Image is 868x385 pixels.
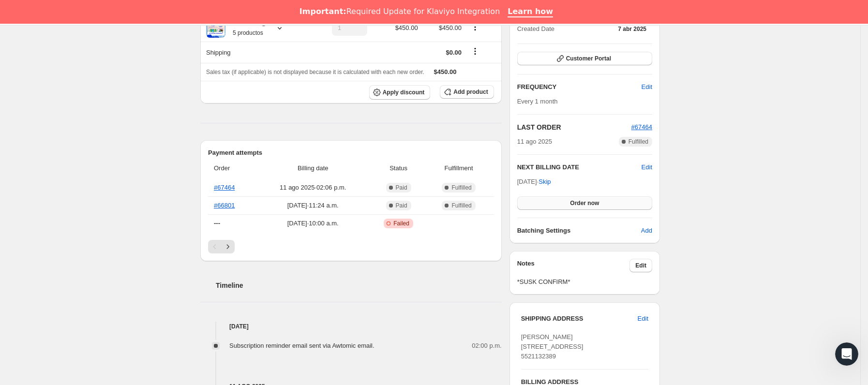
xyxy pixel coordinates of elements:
[233,30,263,36] small: 5 productos
[451,202,471,209] span: Fulfilled
[517,82,642,92] h2: FREQUENCY
[632,311,654,326] button: Edit
[467,46,483,57] button: Shipping actions
[395,24,418,31] span: $450.00
[517,52,652,65] button: Customer Portal
[635,262,646,269] span: Edit
[258,183,368,192] span: 11 ago 2025 · 02:06 p.m.
[517,178,551,185] span: [DATE] ·
[570,199,599,207] span: Order now
[517,196,652,210] button: Order now
[439,24,462,31] span: $450.00
[636,79,658,95] button: Edit
[517,259,630,272] h3: Notes
[566,55,611,62] span: Customer Portal
[446,49,462,56] span: $0.00
[517,98,558,105] span: Every 1 month
[521,314,638,324] h3: SHIPPING ADDRESS
[434,68,457,75] span: $450.00
[258,219,368,228] span: [DATE] · 10:00 a.m.
[517,24,554,34] span: Created Date
[369,85,431,100] button: Apply discount
[467,22,483,32] button: Product actions
[393,220,409,227] span: Failed
[631,122,652,132] button: #67464
[208,148,494,158] h2: Payment attempts
[635,223,658,238] button: Add
[642,82,652,92] span: Edit
[835,342,858,366] iframe: Intercom live chat
[517,163,642,172] h2: NEXT BILLING DATE
[533,174,556,190] button: Skip
[517,277,652,287] span: *SUSK CONFIRM*
[216,281,502,290] h2: Timeline
[638,314,648,324] span: Edit
[208,158,255,179] th: Order
[221,240,235,253] button: Siguiente
[453,88,488,96] span: Add product
[521,333,584,360] span: [PERSON_NAME] [STREET_ADDRESS] 5521132389
[396,202,407,209] span: Paid
[200,322,502,331] h4: [DATE]
[208,240,494,253] nav: Paginación
[214,202,235,209] a: #66801
[508,7,553,17] a: Learn how
[258,163,368,173] span: Billing date
[206,69,424,75] span: Sales tax (if applicable) is not displayed because it is calculated with each new order.
[631,123,652,131] a: #67464
[299,7,346,16] b: Important:
[214,184,235,191] a: #67464
[539,177,551,187] span: Skip
[618,25,646,33] span: 7 abr 2025
[374,163,424,173] span: Status
[229,342,374,349] span: Subscription reminder email sent via Awtomic email.
[517,226,641,236] h6: Batching Settings
[629,259,652,272] button: Edit
[440,85,494,99] button: Add product
[396,184,407,192] span: Paid
[214,220,220,227] span: ---
[451,184,471,192] span: Fulfilled
[642,163,652,172] button: Edit
[641,226,652,236] span: Add
[472,341,501,351] span: 02:00 p.m.
[429,163,488,173] span: Fulfillment
[612,22,652,36] button: 7 abr 2025
[383,89,425,96] span: Apply discount
[517,137,552,147] span: 11 ago 2025
[629,138,648,146] span: Fulfilled
[225,18,267,38] div: Plan Aliad@
[200,42,307,63] th: Shipping
[517,122,631,132] h2: LAST ORDER
[299,7,500,16] div: Required Update for Klaviyo Integration
[258,201,368,210] span: [DATE] · 11:24 a.m.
